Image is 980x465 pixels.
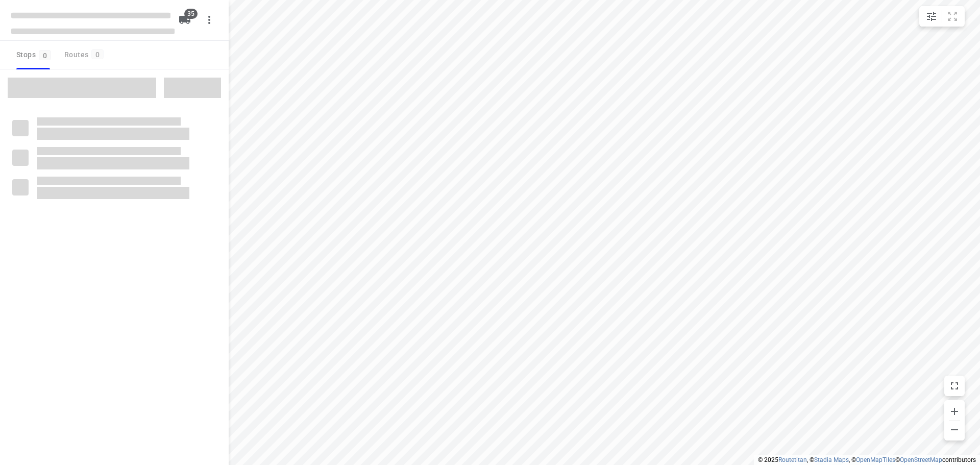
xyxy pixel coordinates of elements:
[758,456,976,463] li: © 2025 , © , © © contributors
[814,456,849,463] a: Stadia Maps
[778,456,807,463] a: Routetitan
[921,6,942,27] button: Map settings
[900,456,942,463] a: OpenStreetMap
[919,6,965,27] div: small contained button group
[856,456,895,463] a: OpenMapTiles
